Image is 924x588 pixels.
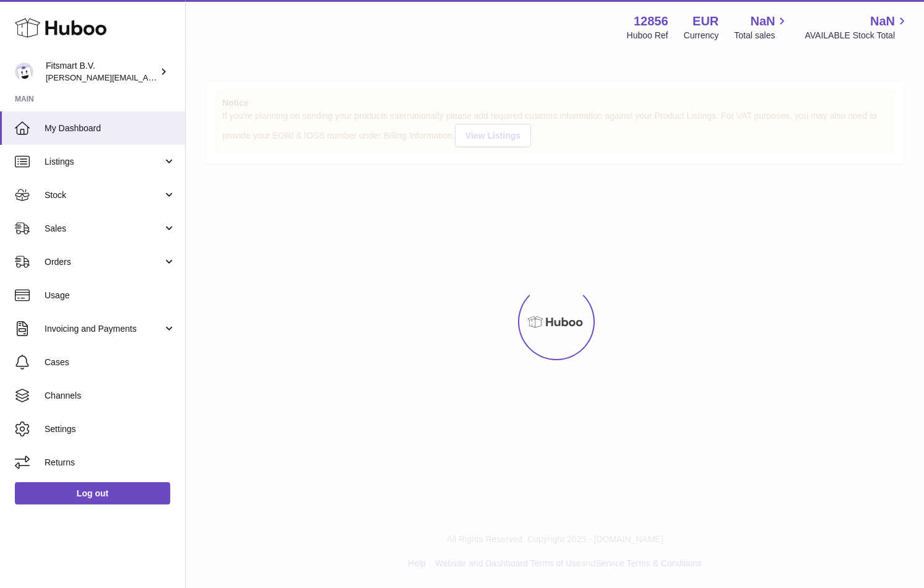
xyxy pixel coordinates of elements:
[45,357,176,368] span: Cases
[15,63,33,81] img: jonathan@leaderoo.com
[45,223,163,235] span: Sales
[693,13,719,30] strong: EUR
[750,13,775,30] span: NaN
[46,72,248,82] span: [PERSON_NAME][EMAIL_ADDRESS][DOMAIN_NAME]
[45,256,163,268] span: Orders
[734,30,789,41] span: Total sales
[45,423,176,435] span: Settings
[45,156,163,168] span: Listings
[45,390,176,402] span: Channels
[805,13,909,41] a: NaN AVAILABLE Stock Total
[870,13,895,30] span: NaN
[45,189,163,201] span: Stock
[15,482,170,504] a: Log out
[805,30,909,41] span: AVAILABLE Stock Total
[45,290,176,301] span: Usage
[46,60,157,84] div: Fitsmart B.V.
[634,13,668,30] strong: 12856
[734,13,789,41] a: NaN Total sales
[627,30,668,41] div: Huboo Ref
[45,123,176,134] span: My Dashboard
[45,323,163,335] span: Invoicing and Payments
[45,457,176,469] span: Returns
[684,30,719,41] div: Currency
